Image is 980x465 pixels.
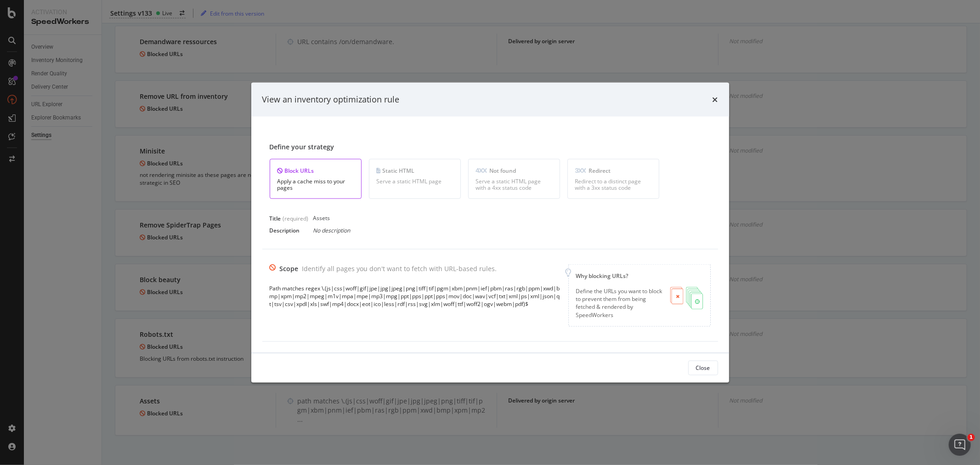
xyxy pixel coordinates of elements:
div: Why blocking URLs? [576,272,703,280]
div: Title [270,215,281,222]
div: Apply a cache miss to your pages [278,178,354,191]
div: Close [696,364,710,372]
div: (required) [283,215,309,222]
div: Scope [280,264,299,273]
div: Serve a static HTML page with a 4xx status code [476,178,552,191]
div: Assets [313,214,479,222]
div: Define your strategy [270,142,711,151]
div: Identify all pages you don't want to fetch with URL-based rules. [302,264,497,273]
em: No description [313,227,351,234]
button: Close [688,360,718,375]
div: times [713,94,718,106]
div: View an inventory optimization rule [262,94,400,106]
div: Serve a static HTML page [377,178,453,185]
img: BcZuvvtF.png [670,287,703,309]
div: Not found [476,166,552,174]
div: Path matches regex \.(js|css|woff|gif|jpe|jpg|jpeg|png|tiff|tif|pgm|xbm|pnm|ief|pbm|ras|rgb|ppm|x... [270,284,561,308]
div: Redirect [575,166,651,174]
div: modal [251,83,729,383]
div: Static HTML [377,166,453,174]
div: Redirect to a distinct page with a 3xx status code [575,178,651,191]
div: Block URLs [278,166,354,174]
iframe: Intercom live chat [949,434,971,456]
div: Description [270,227,313,234]
span: 1 [968,434,975,441]
div: Define the URLs you want to block to prevent them from being fetched & rendered by SpeedWorkers [576,287,663,319]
